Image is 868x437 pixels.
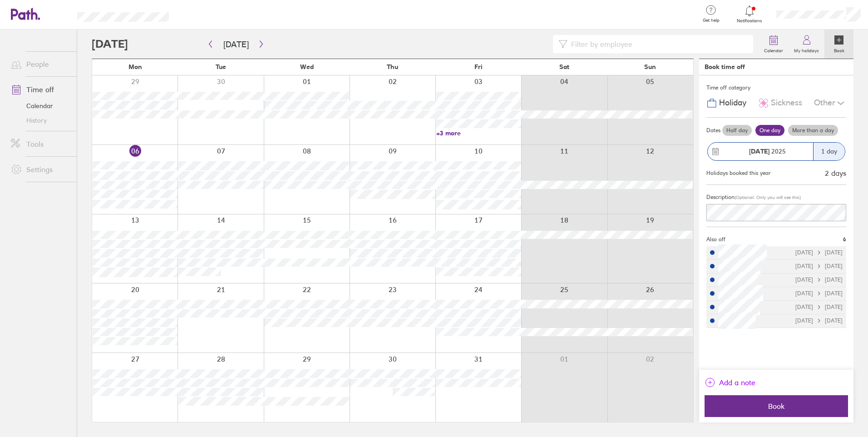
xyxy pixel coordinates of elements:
[711,402,842,410] span: Book
[735,5,764,24] a: Notifications
[436,129,521,137] a: +3 more
[749,148,786,155] span: 2025
[706,170,771,176] div: Holidays booked this year
[705,395,848,417] button: Book
[128,63,142,70] span: Mon
[814,94,846,112] div: Other
[706,236,725,243] span: Also off
[705,63,745,70] div: Book time off
[705,375,755,390] button: Add a note
[4,135,77,153] a: Tools
[735,18,764,24] span: Notifications
[755,125,784,136] label: One day
[216,63,226,70] span: Tue
[825,169,846,177] div: 2 days
[474,63,483,70] span: Fri
[706,127,720,134] span: Dates
[829,45,850,54] label: Book
[300,63,314,70] span: Wed
[824,30,853,59] a: Book
[795,249,843,256] div: [DATE] [DATE]
[4,55,77,73] a: People
[387,63,398,70] span: Thu
[719,375,755,390] span: Add a note
[795,304,843,310] div: [DATE] [DATE]
[4,113,77,128] a: History
[696,18,726,23] span: Get help
[813,143,845,160] div: 1 day
[788,125,838,136] label: More than a day
[789,45,824,54] label: My holidays
[4,160,77,179] a: Settings
[722,125,752,136] label: Half day
[749,147,769,155] strong: [DATE]
[567,35,748,53] input: Filter by employee
[706,138,846,165] button: [DATE] 20251 day
[216,37,256,52] button: [DATE]
[795,290,843,297] div: [DATE] [DATE]
[759,45,789,54] label: Calendar
[719,98,746,108] span: Holiday
[559,63,569,70] span: Sat
[795,318,843,324] div: [DATE] [DATE]
[843,236,846,243] span: 6
[735,194,801,200] span: (Optional. Only you will see this)
[706,81,846,94] div: Time off category
[759,30,789,59] a: Calendar
[795,263,843,269] div: [DATE] [DATE]
[795,277,843,283] div: [DATE] [DATE]
[771,98,802,108] span: Sickness
[789,30,824,59] a: My holidays
[4,80,77,99] a: Time off
[644,63,656,70] span: Sun
[4,99,77,113] a: Calendar
[706,194,735,200] span: Description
